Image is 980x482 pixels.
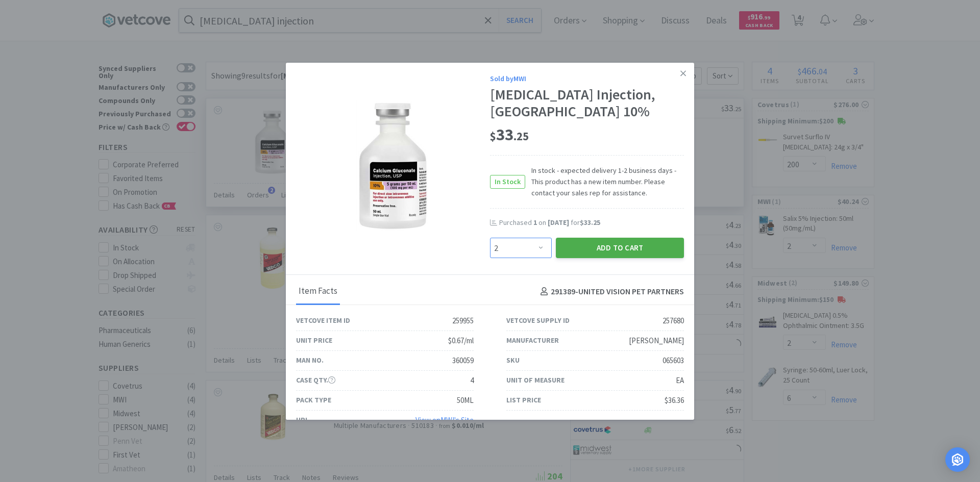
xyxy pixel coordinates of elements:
[533,218,537,227] span: 1
[580,218,600,227] span: $33.25
[356,99,430,232] img: 7cf762d81d5e4d84ae0edd57cf603541_257680.png
[296,394,331,405] div: Pack Type
[663,354,684,367] div: 065603
[490,124,529,145] span: 33
[506,354,520,366] div: SKU
[491,175,525,188] span: In Stock
[452,315,474,327] div: 259955
[676,374,684,387] div: EA
[296,279,340,305] div: Item Facts
[506,315,570,326] div: Vetcove Supply ID
[513,129,529,143] span: . 25
[490,86,684,120] div: [MEDICAL_DATA] Injection, [GEOGRAPHIC_DATA] 10%
[629,335,684,347] div: [PERSON_NAME]
[296,374,335,386] div: Case Qty.
[490,129,496,143] span: $
[945,447,970,472] div: Open Intercom Messenger
[525,165,684,199] span: In stock - expected delivery 1-2 business days - This product has a new item number. Please conta...
[665,394,684,407] div: $36.36
[506,335,559,346] div: Manufacturer
[415,415,474,425] a: View onMWI's Site
[296,414,309,425] div: URL
[548,218,569,227] span: [DATE]
[663,315,684,327] div: 257680
[506,394,541,405] div: List Price
[296,315,350,326] div: Vetcove Item ID
[457,394,474,407] div: 50ML
[448,335,474,347] div: $0.67/ml
[536,285,684,298] h4: 291389 - UNITED VISION PET PARTNERS
[490,73,684,84] div: Sold by MWI
[296,354,324,366] div: Man No.
[506,374,565,386] div: Unit of Measure
[470,374,474,387] div: 4
[296,335,332,346] div: Unit Price
[499,218,684,228] div: Purchased on for
[452,354,474,367] div: 360059
[556,238,684,258] button: Add to Cart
